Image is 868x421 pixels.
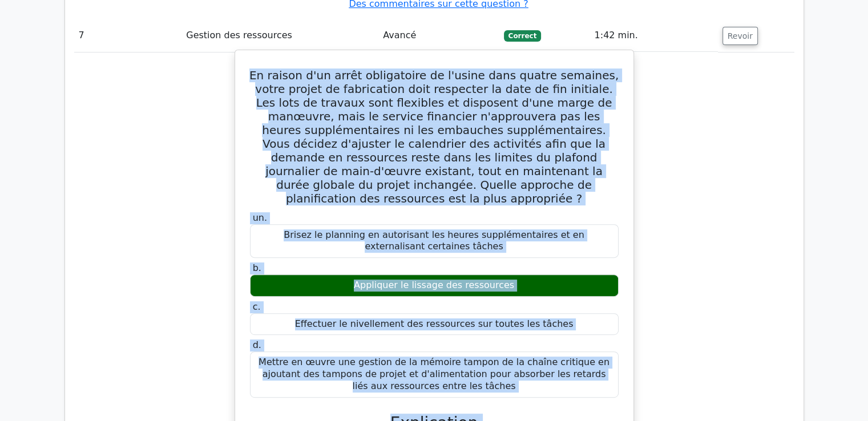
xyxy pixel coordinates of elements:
[186,30,292,41] font: Gestion des ressources
[728,31,753,41] font: Revoir
[284,229,584,252] font: Brisez le planning en autorisant les heures supplémentaires et en externalisant certaines tâches
[508,32,536,40] font: Correct
[253,212,267,223] font: un.
[249,68,619,205] font: En raison d'un arrêt obligatoire de l'usine dans quatre semaines, votre projet de fabrication doi...
[594,30,637,41] font: 1:42 min.
[722,27,758,45] button: Revoir
[383,30,416,41] font: Avancé
[79,30,84,41] font: 7
[253,301,261,312] font: c.
[295,318,574,329] font: Effectuer le nivellement des ressources sur toutes les tâches
[253,339,261,350] font: d.
[253,262,261,273] font: b.
[259,357,609,391] font: Mettre en œuvre une gestion de la mémoire tampon de la chaîne critique en ajoutant des tampons de...
[354,280,514,290] font: Appliquer le lissage des ressources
